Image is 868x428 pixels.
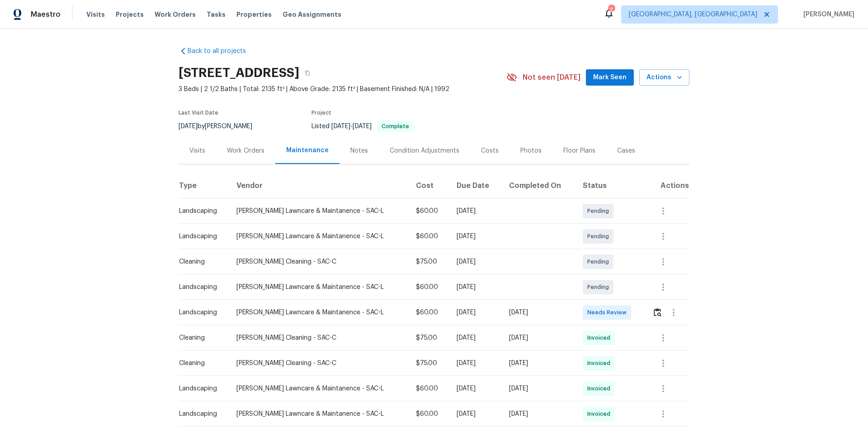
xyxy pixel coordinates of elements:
div: Cleaning [179,333,222,342]
div: Notes [350,146,368,155]
div: Photos [520,146,542,155]
div: Landscaping [179,308,222,317]
span: Listed [311,123,414,130]
div: [DATE] [457,333,494,342]
div: [DATE] [457,384,494,393]
div: $75.00 [416,333,442,342]
button: Actions [639,69,689,86]
span: Invoiced [587,409,614,418]
div: $60.00 [416,308,442,317]
div: [DATE] [509,359,568,368]
span: Pending [587,283,613,292]
div: [DATE] [509,409,568,418]
div: $60.00 [416,283,442,292]
span: [DATE] [179,123,198,130]
div: Landscaping [179,283,222,292]
span: [DATE] [353,123,372,130]
div: Costs [481,146,499,155]
span: Needs Review [587,308,630,317]
div: by [PERSON_NAME] [179,121,263,132]
div: Work Orders [227,146,264,155]
div: [DATE] [509,333,568,342]
div: $75.00 [416,359,442,368]
button: Mark Seen [586,69,634,86]
div: [PERSON_NAME] Lawncare & Maintanence - SAC-L [236,283,401,292]
span: [PERSON_NAME] [800,10,854,19]
div: $60.00 [416,232,442,241]
div: [PERSON_NAME] Lawncare & Maintanence - SAC-L [236,409,401,418]
div: [DATE] [457,359,494,368]
span: Pending [587,257,613,266]
span: Geo Assignments [283,10,341,19]
div: Landscaping [179,384,222,393]
span: Pending [587,207,613,216]
div: Cleaning [179,257,222,266]
span: Project [311,110,331,115]
div: [DATE] [509,308,568,317]
div: [PERSON_NAME] Cleaning - SAC-C [236,257,401,266]
span: Last Visit Date [179,110,218,115]
div: Landscaping [179,207,222,216]
span: Visits [86,10,105,19]
div: [PERSON_NAME] Cleaning - SAC-C [236,333,401,342]
div: Landscaping [179,232,222,241]
th: Status [576,173,645,198]
span: Invoiced [587,333,614,342]
a: Back to all projects [179,47,265,56]
div: [DATE] [457,283,494,292]
div: 2 [608,5,614,14]
span: Maestro [31,10,61,19]
h2: [STREET_ADDRESS] [179,68,299,77]
div: $60.00 [416,409,442,418]
div: Condition Adjustments [390,146,459,155]
span: Invoiced [587,384,614,393]
span: [GEOGRAPHIC_DATA], [GEOGRAPHIC_DATA] [629,10,757,19]
span: [DATE] [331,123,350,130]
div: Floor Plans [563,146,595,155]
span: Actions [646,72,682,83]
div: $60.00 [416,384,442,393]
button: Review Icon [652,302,663,323]
div: [PERSON_NAME] Lawncare & Maintanence - SAC-L [236,384,401,393]
div: [DATE] [457,207,494,216]
span: Projects [116,10,144,19]
div: [DATE] [457,308,494,317]
th: Completed On [502,173,576,198]
div: [PERSON_NAME] Lawncare & Maintanence - SAC-L [236,308,401,317]
div: Landscaping [179,409,222,418]
th: Type [179,173,229,198]
th: Vendor [229,173,409,198]
div: Cases [617,146,635,155]
div: [DATE] [457,257,494,266]
span: Work Orders [155,10,196,19]
div: [DATE] [457,409,494,418]
div: [PERSON_NAME] Lawncare & Maintanence - SAC-L [236,207,401,216]
div: [PERSON_NAME] Cleaning - SAC-C [236,359,401,368]
th: Actions [645,173,689,198]
span: Not seen [DATE] [523,73,580,82]
div: $75.00 [416,257,442,266]
span: Complete [378,124,413,129]
span: 3 Beds | 2 1/2 Baths | Total: 2135 ft² | Above Grade: 2135 ft² | Basement Finished: N/A | 1992 [179,85,506,94]
div: Visits [189,146,205,155]
div: $60.00 [416,207,442,216]
span: Properties [236,10,272,19]
div: [DATE] [457,232,494,241]
div: Maintenance [286,146,329,155]
span: Tasks [207,11,226,18]
span: Mark Seen [593,72,627,83]
button: Copy Address [299,65,316,81]
div: [PERSON_NAME] Lawncare & Maintanence - SAC-L [236,232,401,241]
span: - [331,123,372,130]
th: Cost [409,173,449,198]
img: Review Icon [654,308,661,317]
th: Due Date [449,173,501,198]
div: Cleaning [179,359,222,368]
div: [DATE] [509,384,568,393]
span: Pending [587,232,613,241]
span: Invoiced [587,359,614,368]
